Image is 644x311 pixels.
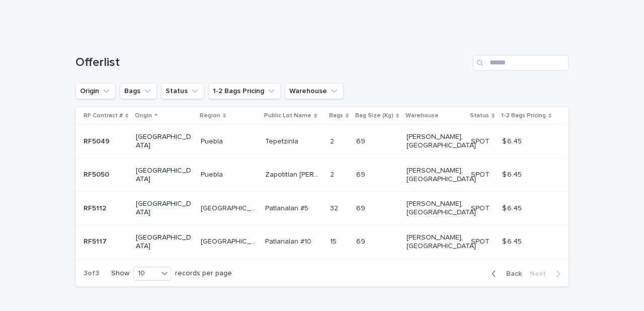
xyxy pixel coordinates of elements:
p: 3 of 3 [75,261,107,286]
p: SPOT [471,169,492,179]
p: Show [111,269,129,278]
input: Search [473,55,569,71]
p: 32 [330,202,340,213]
p: Warehouse [406,110,439,121]
span: Back [500,270,522,277]
button: Bags [120,83,157,99]
p: Patlanalan #10 [265,236,313,246]
button: Status [161,83,204,99]
p: Puebla [201,135,225,146]
p: $ 6.45 [502,202,524,213]
p: SPOT [471,236,492,246]
p: 69 [356,135,367,146]
button: Next [526,269,569,278]
p: 2 [330,135,336,146]
p: SPOT [471,135,492,146]
p: 2 [330,169,336,179]
p: [GEOGRAPHIC_DATA] [201,202,259,213]
p: $ 6.45 [502,169,524,179]
button: Origin [75,83,116,99]
p: [GEOGRAPHIC_DATA] [136,200,192,217]
p: SPOT [471,202,492,213]
p: Origin [135,110,152,121]
p: 15 [330,236,339,246]
p: records per page [175,269,232,278]
tr: RF5049RF5049 [GEOGRAPHIC_DATA]PueblaPuebla TepetzinlaTepetzinla 22 6969 [PERSON_NAME], [GEOGRAPHI... [75,125,569,159]
p: Patlanalan #5 [265,202,310,213]
p: RF Contract # [84,110,123,121]
div: 10 [134,268,158,279]
tr: RF5050RF5050 [GEOGRAPHIC_DATA]PueblaPuebla Zapotitlan [PERSON_NAME]Zapotitlan [PERSON_NAME] 22 69... [75,158,569,192]
button: 1-2 Bags Pricing [208,83,281,99]
p: Status [470,110,489,121]
p: [GEOGRAPHIC_DATA] [136,167,192,184]
p: Zapotitlan de Mendez [265,169,323,179]
p: 69 [356,236,367,246]
tr: RF5117RF5117 [GEOGRAPHIC_DATA][GEOGRAPHIC_DATA][GEOGRAPHIC_DATA] Patlanalan #10Patlanalan #10 151... [75,225,569,259]
p: Puebla [201,169,225,179]
button: Back [484,269,526,278]
p: Region [200,110,220,121]
p: RF5049 [84,135,112,146]
p: RF5117 [84,236,109,246]
p: Tepetzinla [265,135,300,146]
p: Bags [329,110,343,121]
p: RF5050 [84,169,111,179]
button: Warehouse [285,83,344,99]
p: Public Lot Name [264,110,311,121]
p: $ 6.45 [502,236,524,246]
tr: RF5112RF5112 [GEOGRAPHIC_DATA][GEOGRAPHIC_DATA][GEOGRAPHIC_DATA] Patlanalan #5Patlanalan #5 3232 ... [75,192,569,225]
p: 1-2 Bags Pricing [501,110,546,121]
p: Bag Size (Kg) [355,110,393,121]
h1: Offerlist [75,55,469,70]
p: [GEOGRAPHIC_DATA] [136,234,192,251]
span: Next [530,270,552,277]
p: 69 [356,202,367,213]
p: RF5112 [84,202,108,213]
p: 69 [356,169,367,179]
p: [GEOGRAPHIC_DATA] [136,133,192,150]
p: $ 6.45 [502,135,524,146]
p: [GEOGRAPHIC_DATA] [201,236,259,246]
